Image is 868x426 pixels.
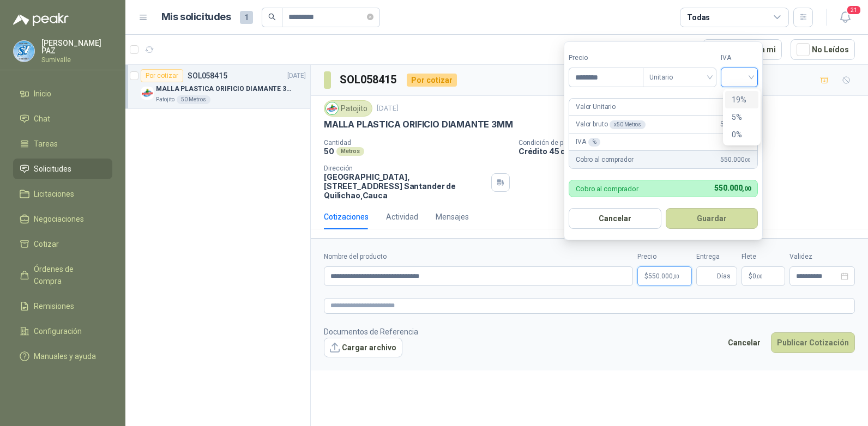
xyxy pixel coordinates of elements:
[340,71,398,88] h3: SOL058415
[725,91,758,108] div: 19%
[576,185,638,192] p: Cobro al comprador
[326,102,338,114] img: Company Logo
[725,108,758,126] div: 5%
[436,211,469,223] div: Mensajes
[742,185,751,192] span: ,00
[835,8,855,27] button: 21
[367,12,373,22] span: close-circle
[156,95,174,104] p: Patojito
[13,13,69,26] img: Logo peakr
[34,300,74,312] span: Remisiones
[13,184,112,204] a: Licitaciones
[367,14,373,20] span: close-circle
[649,69,710,86] span: Unitario
[13,133,112,154] a: Tareas
[722,332,767,353] button: Cancelar
[34,88,51,100] span: Inicio
[610,120,646,129] div: x 50 Metros
[34,263,102,287] span: Órdenes de Compra
[324,139,510,147] p: Cantidad
[721,53,758,63] label: IVA
[13,83,112,104] a: Inicio
[588,138,601,147] div: %
[732,94,752,106] div: 19%
[720,155,751,165] span: 550.000
[519,139,864,147] p: Condición de pago
[34,238,59,250] span: Cotizar
[41,57,112,63] p: Sumivalle
[666,208,758,229] button: Guardar
[324,119,513,130] p: MALLA PLASTICA ORIFICIO DIAMANTE 3MM
[732,111,752,123] div: 5%
[638,41,694,58] div: 1 - 1 de 1
[13,346,112,367] a: Manuales y ayuda
[13,321,112,342] a: Configuración
[34,138,58,150] span: Tareas
[336,147,364,156] div: Metros
[34,163,71,175] span: Solicitudes
[846,5,861,15] span: 21
[324,100,372,117] div: Patojito
[744,157,751,163] span: ,00
[324,172,487,200] p: [GEOGRAPHIC_DATA], [STREET_ADDRESS] Santander de Quilichao , Cauca
[771,332,855,353] button: Publicar Cotización
[648,273,679,279] span: 550.000
[324,211,369,223] div: Cotizaciones
[377,104,399,114] p: [DATE]
[13,259,112,291] a: Órdenes de Compra
[789,252,855,262] label: Validez
[749,273,752,279] span: $
[324,252,633,262] label: Nombre del producto
[287,71,306,81] p: [DATE]
[125,65,310,109] a: Por cotizarSOL058415[DATE] Company LogoMALLA PLASTICA ORIFICIO DIAMANTE 3MMPatojito50 Metros
[732,129,752,141] div: 0%
[268,13,276,21] span: search
[13,108,112,129] a: Chat
[41,39,112,54] p: [PERSON_NAME] PAZ
[576,137,600,147] p: IVA
[725,126,758,143] div: 0%
[637,266,692,286] p: $550.000,00
[14,41,34,62] img: Company Logo
[386,211,418,223] div: Actividad
[240,11,253,24] span: 1
[714,184,751,192] span: 550.000
[13,234,112,254] a: Cotizar
[407,74,457,87] div: Por cotizar
[13,209,112,229] a: Negociaciones
[687,11,710,23] div: Todas
[34,113,50,125] span: Chat
[756,273,763,279] span: ,00
[13,159,112,179] a: Solicitudes
[742,266,785,286] p: $ 0,00
[637,252,692,262] label: Precio
[34,213,84,225] span: Negociaciones
[13,296,112,317] a: Remisiones
[742,252,785,262] label: Flete
[324,326,418,338] p: Documentos de Referencia
[576,119,646,130] p: Valor bruto
[673,273,679,279] span: ,00
[324,165,487,172] p: Dirección
[720,119,751,130] span: 550.000
[188,72,227,80] p: SOL058415
[569,208,661,229] button: Cancelar
[717,267,731,285] span: Días
[141,87,154,100] img: Company Logo
[177,95,210,104] div: 50 Metros
[576,155,633,165] p: Cobro al comprador
[569,53,643,63] label: Precio
[156,84,292,94] p: MALLA PLASTICA ORIFICIO DIAMANTE 3MM
[34,188,74,200] span: Licitaciones
[576,102,616,112] p: Valor Unitario
[34,350,96,362] span: Manuales y ayuda
[791,39,855,60] button: No Leídos
[519,147,864,156] p: Crédito 45 días
[696,252,737,262] label: Entrega
[34,325,82,337] span: Configuración
[324,338,402,357] button: Cargar archivo
[752,273,763,279] span: 0
[161,9,231,25] h1: Mis solicitudes
[141,69,183,82] div: Por cotizar
[703,39,782,60] button: Asignado a mi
